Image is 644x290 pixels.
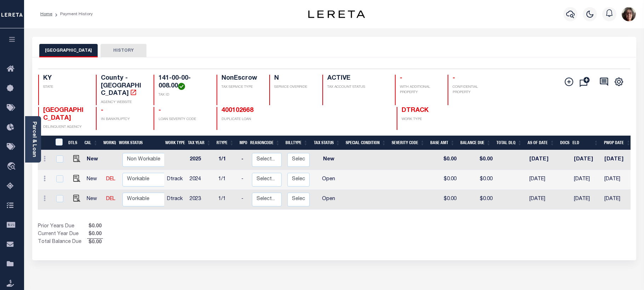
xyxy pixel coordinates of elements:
[459,150,495,170] td: $0.00
[527,190,559,210] td: [DATE]
[459,190,495,210] td: $0.00
[222,75,261,83] h4: NonEscrow
[343,136,389,150] th: Special Condition: activate to sort column ascending
[101,100,145,105] p: AGENCY WEBSITE
[31,121,36,157] a: Parcel & Loan
[222,107,253,114] a: 400102668
[214,136,237,150] th: RType: activate to sort column ascending
[164,170,187,190] td: Dtrack
[101,75,145,98] h4: County - [GEOGRAPHIC_DATA]
[283,136,311,150] th: BillType: activate to sort column ascending
[84,170,103,190] td: New
[570,136,601,150] th: ELD: activate to sort column ascending
[527,170,559,190] td: [DATE]
[52,11,93,17] li: Payment History
[571,190,601,210] td: [DATE]
[527,150,559,170] td: [DATE]
[222,85,261,90] p: TAX SERVICE TYPE
[185,136,214,150] th: Tax Year: activate to sort column ascending
[312,150,345,170] td: New
[38,238,87,246] td: Total Balance Due
[101,117,145,122] p: IN BANKRUPTCY
[39,44,98,57] button: [GEOGRAPHIC_DATA]
[429,170,459,190] td: $0.00
[43,125,87,130] p: DELINQUENT AGENCY
[159,92,208,98] p: TAX ID
[82,136,100,150] th: CAL: activate to sort column ascending
[571,150,601,170] td: [DATE]
[601,136,634,150] th: PWOP Date: activate to sort column ascending
[87,223,103,231] span: $0.00
[429,190,459,210] td: $0.00
[187,190,215,210] td: 2023
[84,190,103,210] td: New
[87,231,103,238] span: $0.00
[84,150,103,170] td: New
[247,136,283,150] th: ReasonCode: activate to sort column ascending
[602,190,634,210] td: [DATE]
[557,136,570,150] th: Docs
[215,170,238,190] td: 1/1
[116,136,164,150] th: Work Status
[402,117,446,122] p: WORK TYPE
[602,150,634,170] td: [DATE]
[38,223,87,231] td: Prior Years Due
[429,150,459,170] td: $0.00
[162,136,185,150] th: Work Type
[402,107,429,114] span: DTRACK
[525,136,557,150] th: As of Date: activate to sort column ascending
[274,85,314,90] p: SERVICE OVERRIDE
[187,170,215,190] td: 2024
[312,170,345,190] td: Open
[453,75,455,81] span: -
[7,162,18,171] i: travel_explore
[602,170,634,190] td: [DATE]
[571,170,601,190] td: [DATE]
[159,75,208,90] h4: 141-00-00-008.00
[106,197,115,201] a: DEL
[38,136,51,150] th: &nbsp;&nbsp;&nbsp;&nbsp;&nbsp;&nbsp;&nbsp;&nbsp;&nbsp;&nbsp;
[215,150,238,170] td: 1/1
[238,170,249,190] td: -
[327,75,386,83] h4: ACTIVE
[237,136,247,150] th: MPO
[427,136,458,150] th: Base Amt: activate to sort column ascending
[389,136,427,150] th: Severity Code: activate to sort column ascending
[100,136,116,150] th: WorkQ
[327,85,386,90] p: TAX ACCOUNT STATUS
[101,107,103,114] span: -
[159,117,208,122] p: LOAN SEVERITY CODE
[494,136,525,150] th: Total DLQ: activate to sort column ascending
[43,85,87,90] p: STATE
[106,177,115,182] a: DEL
[43,75,87,83] h4: KY
[215,190,238,210] td: 1/1
[312,190,345,210] td: Open
[311,136,343,150] th: Tax Status: activate to sort column ascending
[40,12,52,16] a: Home
[43,107,84,121] span: [GEOGRAPHIC_DATA]
[400,75,402,81] span: -
[65,136,82,150] th: DTLS
[187,150,215,170] td: 2025
[51,136,66,150] th: &nbsp;
[164,190,187,210] td: Dtrack
[274,75,314,83] h4: N
[38,231,87,238] td: Current Year Due
[222,117,316,122] p: DUPLICATE LOAN
[458,136,494,150] th: Balance Due: activate to sort column ascending
[400,85,439,95] p: WITH ADDITIONAL PROPERTY
[308,10,365,18] img: logo-dark.svg
[159,107,161,114] span: -
[238,190,249,210] td: -
[238,150,249,170] td: -
[87,239,103,246] span: $0.00
[453,85,497,95] p: CONFIDENTIAL PROPERTY
[459,170,495,190] td: $0.00
[100,44,146,57] button: HISTORY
